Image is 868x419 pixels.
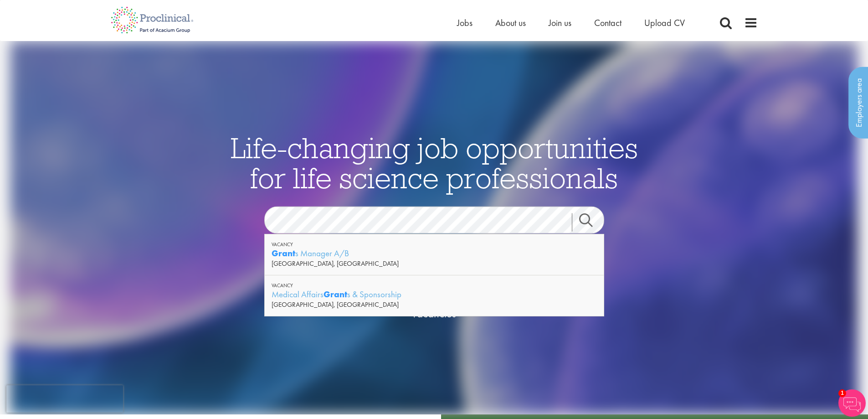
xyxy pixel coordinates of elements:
strong: Grant [272,248,295,259]
div: s Manager A/B [272,248,597,259]
span: See latest vacancies [389,293,480,321]
a: Contact [594,17,621,29]
a: About us [495,17,526,29]
div: Vacancy [272,241,597,248]
a: Jobs [457,17,473,29]
iframe: reCAPTCHA [6,385,123,413]
span: Life-changing job opportunities for life science professionals [231,129,638,196]
div: Medical Affairs s & Sponsorship [272,289,597,300]
div: [GEOGRAPHIC_DATA], [GEOGRAPHIC_DATA] [272,300,597,309]
div: Vacancy [272,282,597,289]
a: Upload CV [644,17,685,29]
span: 1 [838,389,846,397]
a: Job search submit button [572,213,611,232]
img: Chatbot [838,389,866,417]
div: [GEOGRAPHIC_DATA], [GEOGRAPHIC_DATA] [272,259,597,268]
strong: Grant [324,289,347,300]
a: Join us [549,17,571,29]
img: candidate home [10,41,858,414]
